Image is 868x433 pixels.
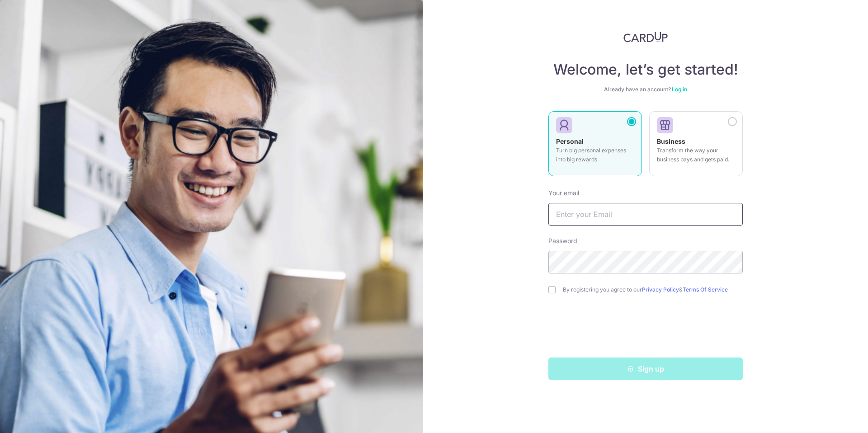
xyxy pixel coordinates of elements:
p: Turn big personal expenses into big rewards. [556,146,634,164]
iframe: reCAPTCHA [577,311,714,347]
a: Privacy Policy [642,286,679,293]
label: Password [548,236,577,245]
div: Already have an account? [548,86,743,93]
input: Enter your Email [548,203,743,226]
strong: Personal [556,137,584,145]
label: By registering you agree to our & [563,286,743,293]
a: Personal Turn big personal expenses into big rewards. [548,111,642,182]
a: Business Transform the way your business pays and gets paid. [649,111,743,182]
a: Terms Of Service [683,286,728,293]
strong: Business [657,137,685,145]
a: Log in [672,86,687,93]
label: Your email [548,188,579,198]
h4: Welcome, let’s get started! [548,61,743,79]
img: CardUp Logo [623,32,668,42]
p: Transform the way your business pays and gets paid. [657,146,735,164]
